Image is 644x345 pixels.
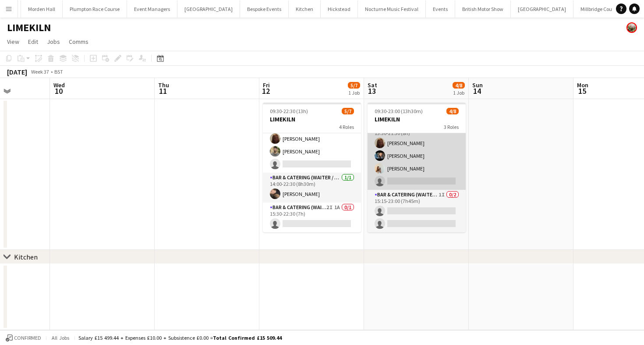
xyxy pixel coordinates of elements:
div: Kitchen [14,253,38,261]
span: 3 Roles [444,124,459,130]
app-card-role: Bar & Catering (Waiter / waitress)2I1A0/115:30-22:30 (7h) [263,203,361,232]
span: 14 [471,86,483,96]
span: 4/8 [446,108,459,114]
span: 09:30-22:30 (13h) [270,108,308,114]
app-user-avatar: Staffing Manager [626,22,637,33]
span: Sat [368,81,377,89]
span: Comms [69,38,88,46]
span: Week 37 [29,68,51,75]
a: Jobs [43,36,64,47]
span: Edit [28,38,38,46]
app-card-role: Bar & Catering (Waiter / waitress)1I0/215:15-23:00 (7h45m) [368,190,466,232]
h3: LIMEKILN [263,115,361,123]
button: [GEOGRAPHIC_DATA] [177,0,240,18]
app-card-role: Bar & Catering (Waiter / waitress)1/114:00-22:30 (8h30m)[PERSON_NAME] [263,173,361,203]
span: 5/7 [348,82,360,89]
span: Jobs [47,38,60,46]
span: 4 Roles [339,124,354,130]
span: Mon [577,81,588,89]
span: 12 [262,86,270,96]
button: Nocturne Music Festival [358,0,426,18]
button: Bespoke Events [240,0,289,18]
app-job-card: 09:30-22:30 (13h)5/7LIMEKILN4 Roles[PERSON_NAME]Bar & Catering (Waiter / waitress)3I3A2/314:00-21... [263,103,361,232]
button: Hickstead [321,0,358,18]
span: View [7,38,19,46]
span: 13 [366,86,377,96]
button: Plumpton Race Course [63,0,127,18]
button: British Motor Show [455,0,511,18]
button: Kitchen [289,0,321,18]
button: [GEOGRAPHIC_DATA] [511,0,573,18]
div: 1 Job [348,89,360,96]
div: [DATE] [7,68,27,76]
span: 11 [157,86,169,96]
span: 15 [576,86,588,96]
span: 5/7 [342,108,354,114]
span: 4/8 [453,82,465,89]
app-card-role: Bar & Catering (Waiter / waitress)3I3A2/314:00-21:30 (7h30m)[PERSON_NAME][PERSON_NAME] [263,117,361,173]
a: Comms [65,36,92,47]
app-job-card: 09:30-23:00 (13h30m)4/8LIMEKILN3 Roles[PERSON_NAME] Bar & Catering (Waiter / waitress)1I3/413:30-... [368,103,466,232]
h1: LIMEKILN [7,21,51,34]
span: Thu [158,81,169,89]
app-card-role: Bar & Catering (Waiter / waitress)1I3/413:30-21:30 (8h)[PERSON_NAME][PERSON_NAME][PERSON_NAME] [368,122,466,190]
span: Total Confirmed £15 509.44 [213,334,282,341]
button: Event Managers [127,0,177,18]
span: 10 [52,86,65,96]
span: All jobs [50,334,71,341]
button: Morden Hall [21,0,63,18]
button: Millbridge Court [573,0,623,18]
a: Edit [25,36,42,47]
div: BST [54,68,63,75]
a: View [4,36,23,47]
span: Sun [472,81,483,89]
button: Confirmed [4,333,42,343]
button: Events [426,0,455,18]
h3: LIMEKILN [368,115,466,123]
div: 1 Job [453,89,464,96]
div: Salary £15 499.44 + Expenses £10.00 + Subsistence £0.00 = [78,334,282,341]
span: Fri [263,81,270,89]
span: Wed [53,81,65,89]
span: 09:30-23:00 (13h30m) [375,108,423,114]
span: Confirmed [14,335,41,341]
